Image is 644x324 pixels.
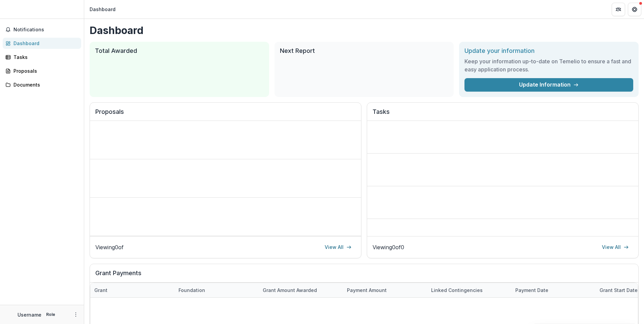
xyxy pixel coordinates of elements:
[87,4,118,14] nav: breadcrumb
[13,40,76,47] div: Dashboard
[3,38,81,49] a: Dashboard
[13,54,76,61] div: Tasks
[95,269,633,282] h2: Grant Payments
[3,65,81,76] a: Proposals
[373,243,404,251] p: Viewing 0 of 0
[3,52,81,63] a: Tasks
[280,47,449,55] h2: Next Report
[373,108,633,121] h2: Tasks
[464,78,633,92] a: Update Information
[95,47,264,55] h2: Total Awarded
[95,243,124,251] p: Viewing 0 of
[90,24,639,36] h1: Dashboard
[95,108,356,121] h2: Proposals
[90,6,116,13] div: Dashboard
[612,3,625,16] button: Partners
[3,79,81,90] a: Documents
[321,242,356,253] a: View All
[628,3,641,16] button: Get Help
[44,312,57,318] p: Role
[13,27,78,33] span: Notifications
[13,67,76,74] div: Proposals
[13,81,76,88] div: Documents
[464,47,633,55] h2: Update your information
[464,57,633,73] h3: Keep your information up-to-date on Temelio to ensure a fast and easy application process.
[598,242,633,253] a: View All
[18,311,41,318] p: Username
[72,311,80,319] button: More
[3,24,81,35] button: Notifications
